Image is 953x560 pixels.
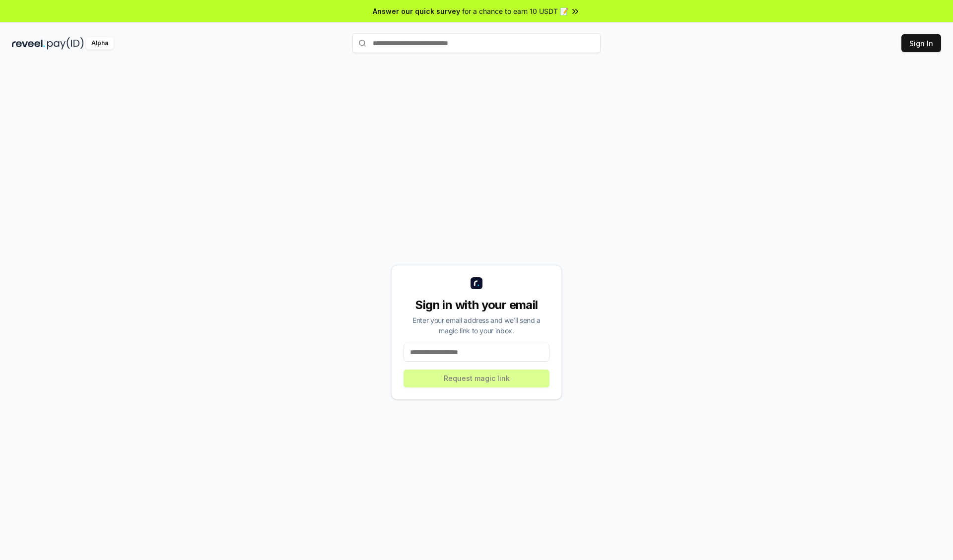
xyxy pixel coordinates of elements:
img: reveel_dark [12,37,45,50]
button: Sign In [901,34,941,52]
img: pay_id [47,37,84,50]
div: Alpha [86,37,114,50]
img: logo_small [471,277,482,289]
div: Enter your email address and we’ll send a magic link to your inbox. [404,315,549,336]
span: Answer our quick survey [373,6,460,16]
div: Sign in with your email [404,297,549,313]
span: for a chance to earn 10 USDT 📝 [462,6,568,16]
